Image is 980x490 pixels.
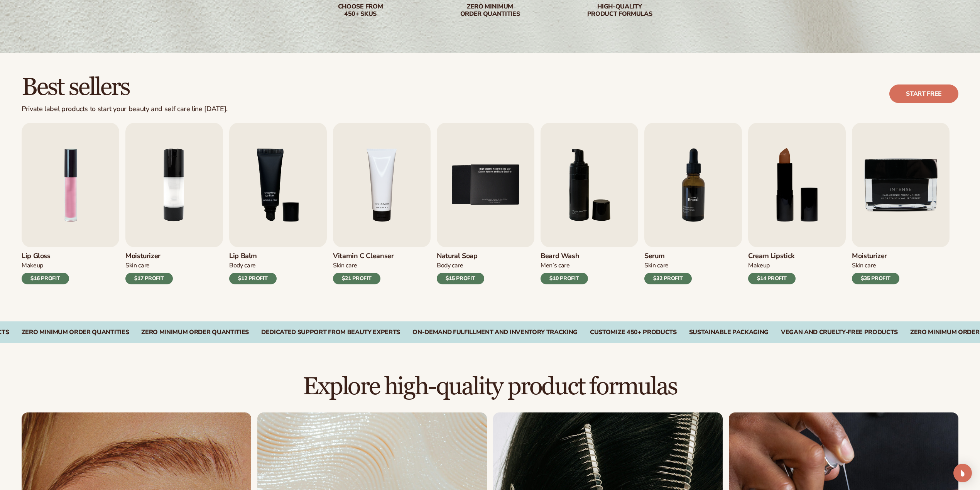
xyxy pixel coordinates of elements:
h3: Lip Gloss [22,252,69,260]
div: Men’s Care [541,262,588,270]
div: $12 PROFIT [229,273,277,284]
a: 2 / 9 [125,123,223,284]
a: 7 / 9 [644,123,742,284]
div: Body Care [437,262,484,270]
div: Open Intercom Messenger [953,464,972,482]
div: High-quality product formulas [570,3,669,18]
h3: Lip Balm [229,252,277,260]
h2: Best sellers [22,74,228,100]
a: 6 / 9 [541,123,638,284]
h2: Explore high-quality product formulas [22,374,958,400]
a: 9 / 9 [852,123,950,284]
h3: Beard Wash [541,252,588,260]
div: Zero Minimum Order QuantitieS [141,329,249,336]
h3: Cream Lipstick [748,252,796,260]
div: Skin Care [644,262,692,270]
h3: Serum [644,252,692,260]
a: 3 / 9 [229,123,327,284]
div: Dedicated Support From Beauty Experts [261,329,400,336]
div: $10 PROFIT [541,273,588,284]
h3: Natural Soap [437,252,484,260]
div: $32 PROFIT [644,273,692,284]
a: 5 / 9 [437,123,534,284]
div: Zero Minimum Order QuantitieS [22,329,129,336]
h3: Vitamin C Cleanser [333,252,394,260]
a: 4 / 9 [333,123,431,284]
div: CUSTOMIZE 450+ PRODUCTS [590,329,677,336]
div: Private label products to start your beauty and self care line [DATE]. [22,105,228,113]
div: $16 PROFIT [22,273,69,284]
div: Makeup [22,262,69,270]
a: Start free [889,84,958,103]
div: Makeup [748,262,796,270]
div: $15 PROFIT [437,273,484,284]
div: $17 PROFIT [125,273,173,284]
div: Zero minimum order quantities [441,3,539,18]
div: Choose from 450+ Skus [311,3,410,18]
div: Body Care [229,262,277,270]
div: SUSTAINABLE PACKAGING [689,329,769,336]
div: $14 PROFIT [748,273,796,284]
h3: Moisturizer [125,252,173,260]
div: $35 PROFIT [852,273,899,284]
a: 1 / 9 [22,123,119,284]
div: Skin Care [333,262,394,270]
a: 8 / 9 [748,123,846,284]
div: VEGAN AND CRUELTY-FREE PRODUCTS [781,329,898,336]
div: Skin Care [852,262,899,270]
div: On-Demand Fulfillment and Inventory Tracking [412,329,578,336]
div: $21 PROFIT [333,273,380,284]
h3: Moisturizer [852,252,899,260]
div: Skin Care [125,262,173,270]
img: Shopify Image 11 [644,123,742,247]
